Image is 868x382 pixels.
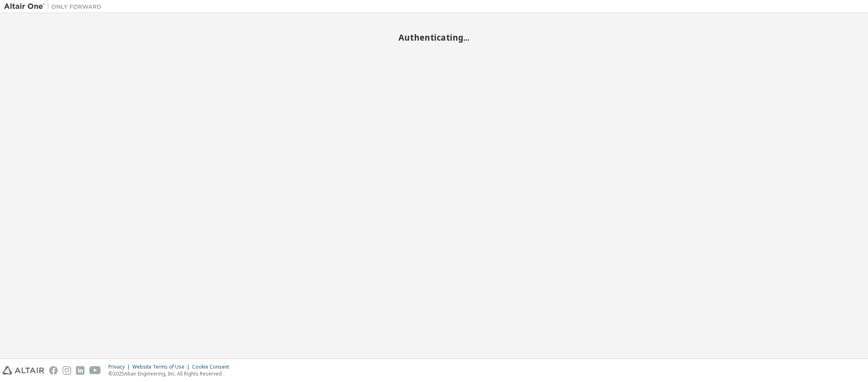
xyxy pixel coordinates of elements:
[76,366,84,375] img: linkedin.svg
[132,364,192,370] div: Website Terms of Use
[63,366,71,375] img: instagram.svg
[89,366,101,375] img: youtube.svg
[108,370,234,377] p: © 2025 Altair Engineering, Inc. All Rights Reserved.
[108,364,132,370] div: Privacy
[2,366,44,375] img: altair_logo.svg
[4,32,864,43] h2: Authenticating...
[4,2,106,11] img: Altair One
[192,364,234,370] div: Cookie Consent
[49,366,58,375] img: facebook.svg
